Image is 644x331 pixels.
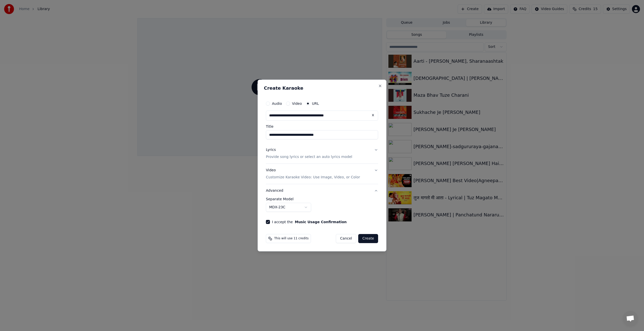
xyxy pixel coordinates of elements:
[336,234,356,243] button: Cancel
[295,220,347,224] button: I accept the
[266,184,378,197] button: Advanced
[266,197,378,216] div: Advanced
[312,102,319,105] label: URL
[264,86,380,90] h2: Create Karaoke
[266,168,360,180] div: Video
[266,164,378,184] button: VideoCustomize Karaoke Video: Use Image, Video, or Color
[266,125,378,128] label: Title
[292,102,302,105] label: Video
[266,143,378,163] button: LyricsProvide song lyrics or select an auto lyrics model
[266,147,276,152] div: Lyrics
[266,197,378,201] label: Separate Model
[274,237,309,241] span: This will use 11 credits
[266,175,360,180] p: Customize Karaoke Video: Use Image, Video, or Color
[272,220,347,224] label: I accept the
[266,154,352,159] p: Provide song lyrics or select an auto lyrics model
[358,234,378,243] button: Create
[272,102,282,105] label: Audio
